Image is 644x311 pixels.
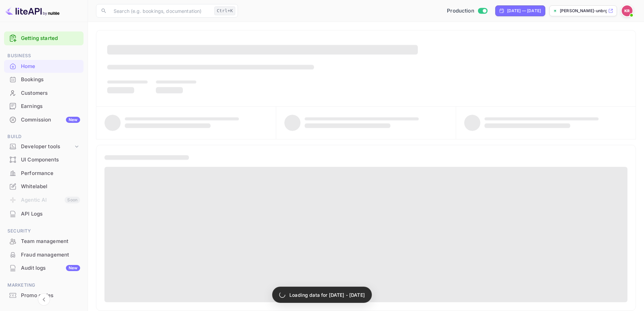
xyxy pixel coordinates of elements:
[4,113,84,126] a: CommissionNew
[4,207,84,221] div: API Logs
[21,238,80,245] div: Team management
[4,60,84,73] div: Home
[4,180,84,193] div: Whitelabel
[21,103,80,110] div: Earnings
[4,87,84,99] a: Customers
[21,170,80,177] div: Performance
[21,210,80,218] div: API Logs
[21,35,80,42] a: Getting started
[560,8,607,14] p: [PERSON_NAME]-unbrg.[PERSON_NAME]...
[4,100,84,112] a: Earnings
[4,282,84,289] span: Marketing
[447,7,474,15] span: Production
[507,8,541,14] div: [DATE] — [DATE]
[4,73,84,86] a: Bookings
[21,76,80,84] div: Bookings
[21,63,80,70] div: Home
[4,141,84,153] div: Developer tools
[21,156,80,164] div: UI Components
[4,100,84,113] div: Earnings
[4,235,84,247] a: Team management
[289,291,365,298] p: Loading data for [DATE] - [DATE]
[66,117,80,123] div: New
[21,89,80,97] div: Customers
[4,133,84,140] span: Build
[21,143,73,151] div: Developer tools
[214,6,235,15] div: Ctrl+K
[4,167,84,179] a: Performance
[4,180,84,193] a: Whitelabel
[4,153,84,166] a: UI Components
[38,293,50,306] button: Collapse navigation
[4,207,84,220] a: API Logs
[4,248,84,262] div: Fraud management
[4,87,84,100] div: Customers
[4,235,84,248] div: Team management
[21,183,80,191] div: Whitelabel
[444,7,490,15] div: Switch to Sandbox mode
[4,153,84,166] div: UI Components
[622,5,633,16] img: Kobus Roux
[4,248,84,261] a: Fraud management
[21,292,80,299] div: Promo codes
[4,52,84,60] span: Business
[110,4,212,18] input: Search (e.g. bookings, documentation)
[4,113,84,127] div: CommissionNew
[4,73,84,86] div: Bookings
[4,262,84,275] div: Audit logsNew
[66,265,80,271] div: New
[4,60,84,72] a: Home
[4,167,84,180] div: Performance
[21,264,80,272] div: Audit logs
[4,289,84,302] div: Promo codes
[4,262,84,274] a: Audit logsNew
[4,31,84,45] div: Getting started
[4,227,84,235] span: Security
[21,251,80,259] div: Fraud management
[21,116,80,124] div: Commission
[5,5,59,16] img: LiteAPI logo
[4,289,84,302] a: Promo codes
